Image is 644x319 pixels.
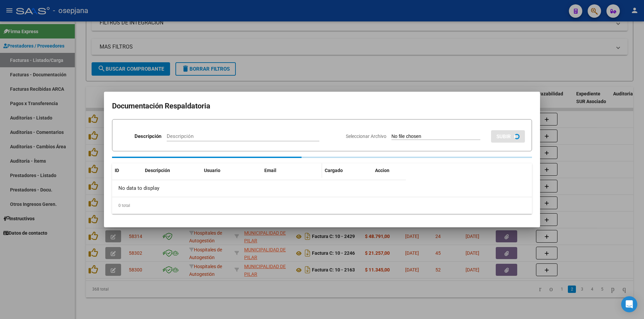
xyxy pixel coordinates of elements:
[496,134,511,140] span: SUBIR
[145,168,170,173] span: Descripción
[201,163,262,178] datatable-header-cell: Usuario
[112,100,532,112] h2: Documentación Respaldatoria
[112,180,406,197] div: No data to display
[204,168,220,173] span: Usuario
[262,163,322,178] datatable-header-cell: Email
[115,168,119,173] span: ID
[142,163,201,178] datatable-header-cell: Descripción
[112,197,532,214] div: 0 total
[325,168,343,173] span: Cargado
[375,168,389,173] span: Accion
[135,133,161,140] p: Descripción
[621,296,637,312] div: Open Intercom Messenger
[264,168,276,173] span: Email
[112,163,142,178] datatable-header-cell: ID
[346,134,386,139] span: Seleccionar Archivo
[372,163,406,178] datatable-header-cell: Accion
[491,130,525,143] button: SUBIR
[322,163,372,178] datatable-header-cell: Cargado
